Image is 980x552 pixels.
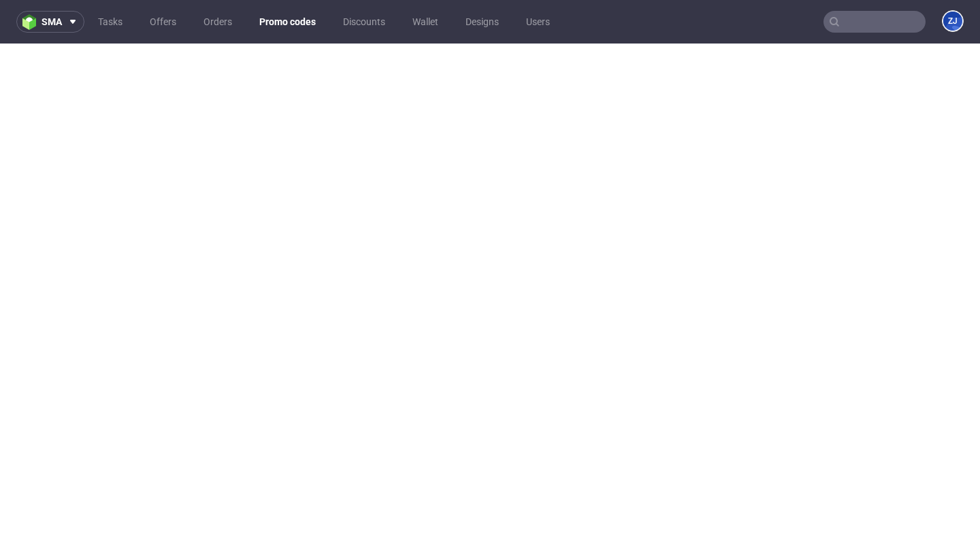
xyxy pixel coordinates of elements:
a: Wallet [404,11,446,33]
a: Offers [142,11,184,33]
a: Discounts [335,11,393,33]
a: Users [518,11,558,33]
a: Tasks [90,11,131,33]
a: Promo codes [251,11,324,33]
button: sma [16,11,84,33]
a: Designs [457,11,507,33]
span: sma [42,17,62,27]
figcaption: ZJ [943,12,962,31]
a: Orders [195,11,240,33]
img: logo [22,14,42,30]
